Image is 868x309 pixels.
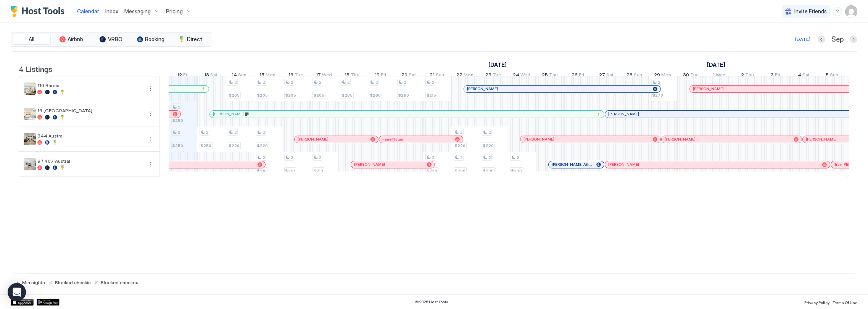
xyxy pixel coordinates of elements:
[211,72,218,80] span: Sat
[11,6,68,17] div: Host Tools Logo
[798,72,802,80] span: 4
[19,63,52,74] span: 4 Listings
[101,280,140,285] span: Blocked checkout
[171,34,209,45] button: Direct
[681,70,701,81] a: September 30, 2025
[833,7,842,16] div: menu
[55,280,91,285] span: Blocked checkin
[203,70,220,81] a: September 13, 2025
[316,72,321,80] span: 17
[455,143,465,148] span: $220
[314,93,324,98] span: $205
[146,84,155,93] div: menu
[342,93,353,98] span: $205
[11,299,34,306] a: App Store
[124,8,151,15] span: Messaging
[460,130,462,135] span: 2
[37,299,60,306] a: Google Play Store
[427,93,436,98] span: $215
[146,109,155,118] div: menu
[145,36,165,43] span: Booking
[287,70,305,81] a: September 16, 2025
[232,72,237,80] span: 14
[343,70,362,81] a: September 18, 2025
[540,70,560,81] a: September 25, 2025
[291,80,293,85] span: 2
[486,59,509,70] a: September 1, 2025
[105,8,118,15] span: Inbox
[24,83,36,95] div: listing image
[24,158,36,170] div: listing image
[108,36,122,43] span: VRBO
[570,70,586,81] a: September 26, 2025
[625,70,644,81] a: September 28, 2025
[172,143,183,148] span: $250
[37,158,143,164] span: 9 / 407 Austral
[599,72,605,80] span: 27
[652,93,663,98] span: $270
[373,70,388,81] a: September 19, 2025
[230,70,249,81] a: September 14, 2025
[542,72,548,80] span: 25
[178,105,180,110] span: 2
[314,168,323,173] span: $210
[399,70,418,81] a: September 20, 2025
[234,130,237,135] span: 2
[52,34,90,45] button: Airbnb
[22,280,45,285] span: Min nights
[427,168,437,173] span: $230
[351,72,360,80] span: Thu
[172,118,183,123] span: $250
[705,59,727,70] a: October 1, 2025
[430,72,435,80] span: 21
[146,109,155,118] button: More options
[415,299,449,304] span: © 2025 Host Tools
[234,80,237,85] span: 2
[845,5,857,18] div: User profile
[257,93,268,98] span: $205
[460,155,462,160] span: 2
[105,7,118,15] a: Inbox
[488,130,491,135] span: 2
[285,168,295,173] span: $210
[175,70,190,81] a: September 12, 2025
[833,300,857,305] span: Terms Of Use
[11,32,211,47] div: tab-group
[511,70,532,81] a: September 24, 2025
[370,93,381,98] span: $260
[187,36,202,43] span: Direct
[488,155,491,160] span: 2
[796,70,812,81] a: October 4, 2025
[68,36,84,43] span: Airbnb
[13,34,51,45] button: All
[398,93,409,98] span: $260
[257,143,268,148] span: $220
[486,72,492,80] span: 23
[804,300,829,305] span: Privacy Policy
[769,70,783,81] a: October 3, 2025
[262,130,265,135] span: 2
[794,8,827,15] span: Invite Friends
[850,36,857,43] button: Next month
[634,72,643,80] span: Sun
[205,72,209,80] span: 13
[523,137,554,142] span: [PERSON_NAME]
[457,72,463,80] span: 22
[691,72,699,80] span: Tue
[826,72,829,80] span: 5
[608,112,639,116] span: [PERSON_NAME]
[549,72,558,80] span: Thu
[146,134,155,144] button: More options
[262,155,265,160] span: 2
[381,72,386,80] span: Fri
[608,162,639,167] span: [PERSON_NAME]
[484,70,503,81] a: September 23, 2025
[428,70,446,81] a: September 21, 2025
[92,34,130,45] button: VRBO
[298,137,329,142] span: [PERSON_NAME]
[824,70,841,81] a: October 5, 2025
[322,72,332,80] span: Wed
[804,298,829,306] a: Privacy Policy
